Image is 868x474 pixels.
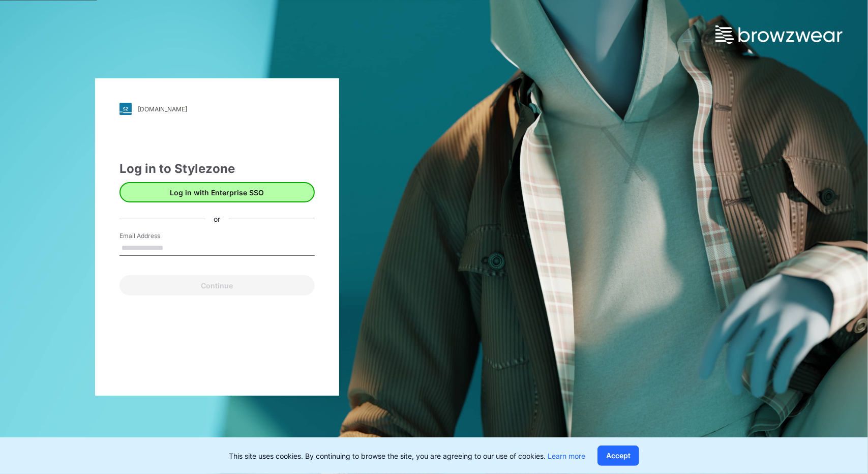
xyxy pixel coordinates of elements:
[119,182,315,202] button: Log in with Enterprise SSO
[597,446,639,466] button: Accept
[119,160,315,178] div: Log in to Stylezone
[138,105,187,113] div: [DOMAIN_NAME]
[715,25,843,44] img: browzwear-logo.73288ffb.svg
[119,231,191,241] label: Email Address
[229,451,585,461] p: This site uses cookies. By continuing to browse the site, you are agreeing to our use of cookies.
[119,103,132,115] img: svg+xml;base64,PHN2ZyB3aWR0aD0iMjgiIGhlaWdodD0iMjgiIHZpZXdCb3g9IjAgMCAyOCAyOCIgZmlsbD0ibm9uZSIgeG...
[119,103,315,115] a: [DOMAIN_NAME]
[205,214,228,224] div: or
[548,452,585,460] a: Learn more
